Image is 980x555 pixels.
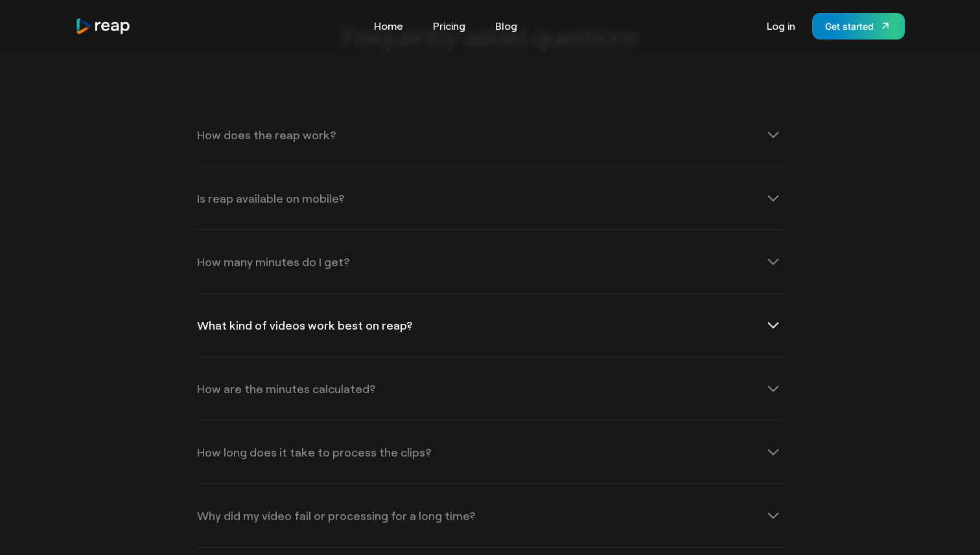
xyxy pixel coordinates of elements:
a: Pricing [426,16,472,36]
div: Get started [825,19,874,33]
div: How long does it take to process the clips? [197,446,431,458]
div: How does the reap work? [197,129,336,141]
a: Log in [760,16,802,36]
div: How are the minutes calculated? [197,383,375,394]
img: reap logo [75,17,131,35]
div: What kind of videos work best on reap? [197,319,412,331]
div: How many minutes do I get? [197,256,349,267]
a: Home [367,16,410,36]
a: Get started [812,13,905,40]
a: Blog [489,16,524,36]
div: Is reap available on mobile? [197,192,344,204]
a: home [75,17,131,35]
div: Why did my video fail or processing for a long time? [197,510,475,521]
